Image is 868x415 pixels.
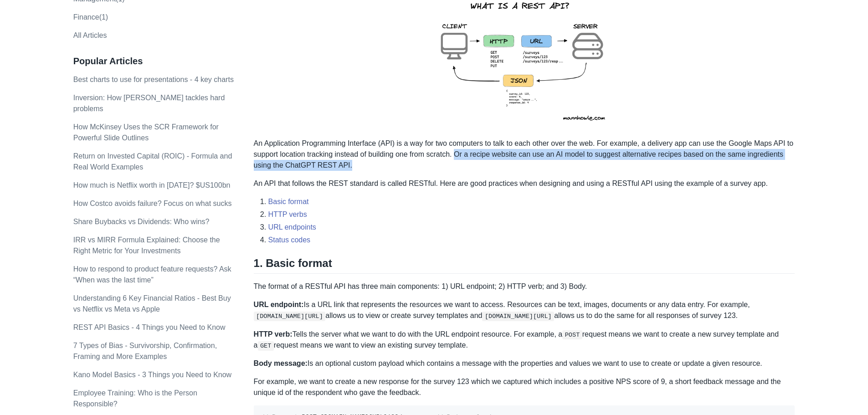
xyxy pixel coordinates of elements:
a: URL endpoints [268,223,316,231]
h3: Popular Articles [73,56,235,67]
h2: 1. Basic format [254,256,795,274]
p: The format of a RESTful API has three main components: 1) URL endpoint; 2) HTTP verb; and 3) Body. [254,281,795,292]
code: GET [258,341,274,350]
a: How Costco avoids failure? Focus on what sucks [73,200,232,207]
a: Understanding 6 Key Financial Ratios - Best Buy vs Netflix vs Meta vs Apple [73,294,231,313]
p: An Application Programming Interface (API) is a way for two computers to talk to each other over ... [254,138,795,171]
code: [DOMAIN_NAME][URL] [482,312,554,321]
a: 7 Types of Bias - Survivorship, Confirmation, Framing and More Examples [73,342,217,360]
a: Finance(1) [73,13,108,21]
a: Status codes [268,236,311,244]
p: An API that follows the REST standard is called RESTful. Here are good practices when designing a... [254,178,795,189]
strong: URL endpoint: [254,301,304,308]
a: Kano Model Basics - 3 Things you Need to Know [73,371,231,379]
code: [DOMAIN_NAME][URL] [254,312,326,321]
a: How to respond to product feature requests? Ask “When was the last time” [73,265,231,284]
a: HTTP verbs [268,210,307,218]
p: Is a URL link that represents the resources we want to access. Resources can be text, images, doc... [254,299,795,321]
a: Return on Invested Capital (ROIC) - Formula and Real World Examples [73,152,232,171]
code: POST [562,330,582,339]
a: Best charts to use for presentations - 4 key charts [73,76,234,83]
a: How much is Netflix worth in [DATE]? $US100bn [73,181,231,189]
a: How McKinsey Uses the SCR Framework for Powerful Slide Outlines [73,123,219,142]
a: REST API Basics - 4 Things you Need to Know [73,323,226,331]
a: Employee Training: Who is the Person Responsible? [73,389,197,408]
a: IRR vs MIRR Formula Explained: Choose the Right Metric for Your Investments [73,236,220,255]
p: Tells the server what we want to do with the URL endpoint resource. For example, a request means ... [254,329,795,351]
a: Inversion: How [PERSON_NAME] tackles hard problems [73,94,225,113]
a: All Articles [73,31,107,39]
strong: HTTP verb: [254,330,293,338]
a: Share Buybacks vs Dividends: Who wins? [73,218,210,225]
strong: Body message: [254,359,308,367]
p: For example, we want to create a new response for the survey 123 which we captured which includes... [254,376,795,398]
a: Basic format [268,198,309,205]
p: Is an optional custom payload which contains a message with the properties and values we want to ... [254,358,795,369]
